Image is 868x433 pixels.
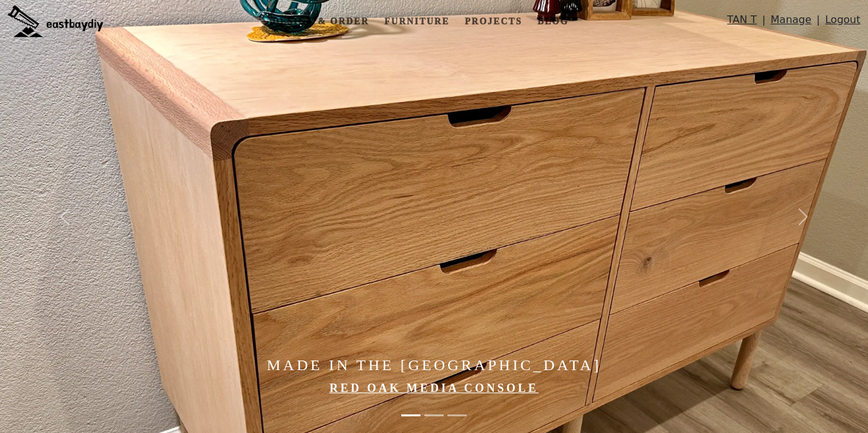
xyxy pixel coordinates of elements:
[8,5,103,37] img: eastbaydiy
[130,356,738,375] h4: Made in the [GEOGRAPHIC_DATA]
[825,12,860,33] a: Logout
[424,408,444,423] button: Japanese-Style Limited Edition
[727,12,757,33] a: TAN T
[329,382,539,395] a: Red Oak Media Console
[447,408,467,423] button: Minimal Lines, Warm Walnut Grain, and Handwoven Cane Doors
[267,10,374,33] a: Design & Order
[770,12,812,33] a: Manage
[532,10,573,33] a: Blog
[762,12,765,33] span: |
[379,10,455,33] a: Furniture
[460,10,527,33] a: Projects
[401,408,421,423] button: Made in the Bay Area
[817,12,820,33] span: |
